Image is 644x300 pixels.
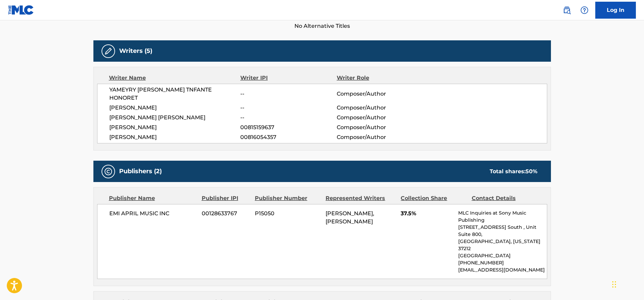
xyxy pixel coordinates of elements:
div: Writer IPI [240,74,337,82]
span: 50 % [526,168,537,175]
span: Composer/Author [337,104,424,112]
span: -- [240,104,336,112]
span: Composer/Author [337,123,424,132]
div: Contact Details [472,194,537,202]
span: No Alternative Titles [93,22,551,30]
span: YAMEYRY [PERSON_NAME] TNFANTE HONORET [109,86,241,102]
span: P15050 [255,209,320,218]
p: [EMAIL_ADDRESS][DOMAIN_NAME] [458,266,547,274]
p: [PHONE_NUMBER] [458,259,547,266]
span: [PERSON_NAME], [PERSON_NAME] [326,210,374,225]
span: 00128633767 [202,209,250,218]
img: search [563,6,571,14]
span: 37.5% [401,209,453,218]
span: Composer/Author [337,114,424,122]
div: Arrastrar [612,274,616,295]
span: Composer/Author [337,133,424,141]
div: Collection Share [401,194,466,202]
h5: Writers (5) [119,47,152,55]
span: -- [240,90,336,98]
a: Public Search [560,3,574,17]
span: [PERSON_NAME] [109,104,241,112]
span: 00816054357 [240,133,336,141]
p: [GEOGRAPHIC_DATA] [458,252,547,259]
div: Writer Role [337,74,424,82]
div: Publisher Name [109,194,197,202]
img: help [580,6,589,14]
span: EMI APRIL MUSIC INC [109,209,197,218]
p: [GEOGRAPHIC_DATA], [US_STATE] 37212 [458,238,547,252]
img: Publishers [104,167,112,176]
span: -- [240,114,336,122]
div: Help [578,3,591,17]
div: Publisher Number [255,194,320,202]
div: Writer Name [109,74,241,82]
span: Composer/Author [337,90,424,98]
div: Total shares: [490,167,537,176]
h5: Publishers (2) [119,167,162,175]
a: Log In [595,2,636,19]
span: [PERSON_NAME] [109,123,241,132]
div: Widget de chat [610,267,644,300]
div: Represented Writers [326,194,396,202]
div: Publisher IPI [202,194,250,202]
img: MLC Logo [8,5,34,15]
p: [STREET_ADDRESS] South , Unit Suite 800, [458,224,547,238]
span: [PERSON_NAME] [PERSON_NAME] [109,114,241,122]
p: MLC Inquiries at Sony Music Publishing [458,209,547,224]
span: [PERSON_NAME] [109,133,241,141]
img: Writers [104,47,112,55]
span: 00815159637 [240,123,336,132]
iframe: Chat Widget [610,267,644,300]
